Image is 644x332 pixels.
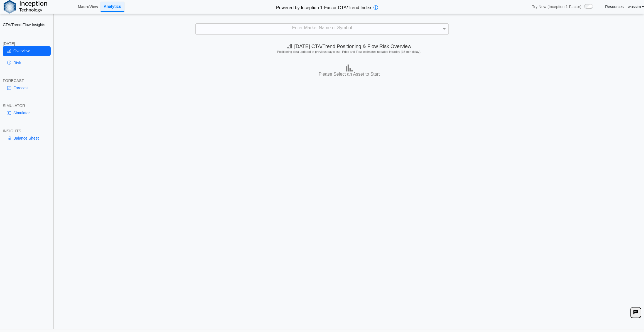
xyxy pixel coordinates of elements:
div: FORECAST [3,78,51,83]
a: Resources [605,4,624,9]
a: Risk [3,58,51,68]
a: Balance Sheet [3,133,51,143]
h5: Positioning data updated at previous day close; Price and Flow estimates updated intraday (15-min... [57,50,641,54]
div: SIMULATOR [3,103,51,108]
h2: Powered by Inception 1-Factor CTA/Trend Index [274,3,373,11]
h3: Please Select an Asset to Start [56,71,643,77]
h2: CTA/Trend Flow Insights [3,22,51,27]
div: [DATE] [3,41,51,46]
a: Analytics [100,2,124,12]
a: Forecast [3,83,51,93]
a: Simulator [3,108,51,118]
img: bar-chart.png [346,65,353,71]
a: Overview [3,46,51,56]
span: [DATE] CTA/Trend Positioning & Flow Risk Overview [287,44,411,49]
div: INSIGHTS [3,128,51,133]
div: Enter Market Name or Symbol [196,24,448,34]
span: Try New (Inception 1-Factor) [532,4,581,9]
a: MacroView [76,2,100,11]
a: wassim [628,4,644,9]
